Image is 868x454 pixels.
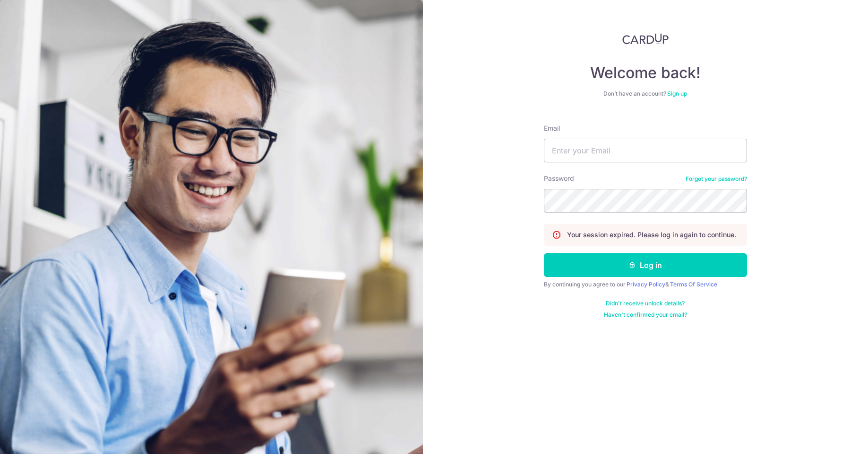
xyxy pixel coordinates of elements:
div: By continuing you agree to our & [544,281,747,288]
img: CardUp Logo [622,33,669,45]
a: Sign up [667,90,687,97]
input: Enter your Email [544,139,747,162]
a: Privacy Policy [627,281,665,288]
a: Haven't confirmed your email? [604,311,687,319]
a: Didn't receive unlock details? [606,300,685,307]
a: Terms Of Service [670,281,717,288]
h4: Welcome back! [544,63,747,82]
p: Your session expired. Please log in again to continue. [567,230,736,240]
label: Email [544,124,560,133]
div: Don’t have an account? [544,90,747,98]
a: Forgot your password? [686,175,747,183]
button: Log in [544,253,747,277]
label: Password [544,174,574,183]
